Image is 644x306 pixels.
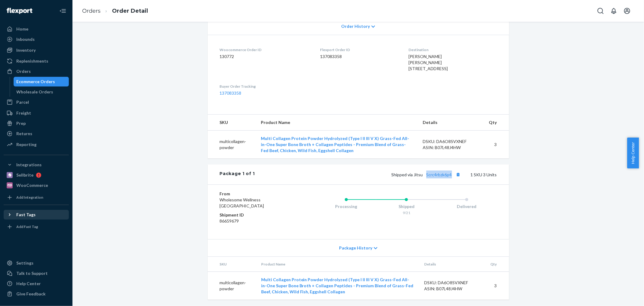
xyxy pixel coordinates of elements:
[392,172,462,177] span: Shipped via Jitsu
[16,195,43,200] div: Add Integration
[4,108,69,118] a: Freight
[409,47,497,52] dt: Destination
[220,47,311,52] dt: Woocommerce Order ID
[484,131,509,159] td: 3
[4,67,69,76] a: Orders
[16,291,46,297] div: Give Feedback
[261,277,414,294] a: Multi Collagen Protein Powder Hydrolyzed (Type I II III V X) Grass-Fed All-in-One Super Bone Brot...
[16,142,37,148] div: Reporting
[423,145,479,151] div: ASIN: B07L48J4HW
[4,97,69,107] a: Parcel
[16,58,48,64] div: Replenishments
[4,34,69,44] a: Inbounds
[16,99,29,105] div: Parcel
[4,56,69,66] a: Replenishments
[4,222,69,232] a: Add Fast Tag
[4,289,69,299] button: Give Feedback
[320,47,399,52] dt: Flexport Order ID
[409,54,448,71] span: [PERSON_NAME] [PERSON_NAME] [STREET_ADDRESS]
[57,5,69,17] button: Close Navigation
[255,171,497,178] div: 1 SKU 3 Units
[220,197,264,208] span: Wholesome Wellness [GEOGRAPHIC_DATA]
[16,68,31,74] div: Orders
[208,131,256,159] td: multicollagen-powder
[14,77,69,86] a: Ecommerce Orders
[16,224,38,229] div: Add Fast Tag
[16,36,35,42] div: Inbounds
[112,8,148,14] a: Order Detail
[256,115,418,131] th: Product Name
[341,23,370,29] span: Order History
[17,79,55,85] div: Ecommerce Orders
[220,90,242,96] a: 137083358
[4,45,69,55] a: Inventory
[4,193,69,202] a: Add Integration
[426,172,452,177] a: 5crc4rbzk6p4
[16,120,26,126] div: Prep
[220,218,292,224] dd: 86659679
[77,2,153,20] ol: breadcrumbs
[4,24,69,34] a: Home
[4,269,69,278] a: Talk to Support
[16,110,31,116] div: Freight
[256,257,419,272] th: Product Name
[4,129,69,138] a: Returns
[261,136,409,153] a: Multi Collagen Protein Powder Hydrolyzed (Type I II III V X) Grass-Fed All-in-One Super Bone Brot...
[608,5,620,17] button: Open notifications
[220,84,311,89] dt: Buyer Order Tracking
[16,26,28,32] div: Home
[320,54,399,60] dd: 137083358
[220,54,311,60] dd: 130772
[82,8,101,14] a: Orders
[16,172,34,178] div: Sellbrite
[16,260,34,266] div: Settings
[16,281,41,287] div: Help Center
[14,87,69,97] a: Wholesale Orders
[220,191,292,197] dt: From
[316,203,376,210] div: Processing
[4,140,69,149] a: Reporting
[4,210,69,220] button: Fast Tags
[594,5,607,17] button: Open Search Box
[424,286,481,292] div: ASIN: B07L48J4HW
[418,115,484,131] th: Details
[454,171,462,178] button: Copy tracking number
[4,160,69,170] button: Integrations
[424,280,481,286] div: DSKU: DA6O8SVXNEF
[419,257,486,272] th: Details
[16,162,42,168] div: Integrations
[437,203,497,210] div: Delivered
[7,8,32,14] img: Flexport logo
[4,258,69,268] a: Settings
[4,279,69,288] a: Help Center
[4,181,69,190] a: WooCommerce
[4,170,69,180] a: Sellbrite
[208,115,256,131] th: SKU
[208,257,256,272] th: SKU
[376,210,437,215] div: 9/21
[16,270,48,276] div: Talk to Support
[220,212,292,218] dt: Shipment ID
[17,89,53,95] div: Wholesale Orders
[627,138,639,168] button: Help Center
[621,5,633,17] button: Open account menu
[339,245,372,251] span: Package History
[376,203,437,210] div: Shipped
[423,138,479,145] div: DSKU: DA6O8SVXNEF
[16,47,36,53] div: Inventory
[485,272,509,300] td: 3
[484,115,509,131] th: Qty
[16,182,48,188] div: WooCommerce
[208,272,256,300] td: multicollagen-powder
[485,257,509,272] th: Qty
[16,131,32,137] div: Returns
[220,171,255,178] div: Package 1 of 1
[16,212,36,218] div: Fast Tags
[4,119,69,128] a: Prep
